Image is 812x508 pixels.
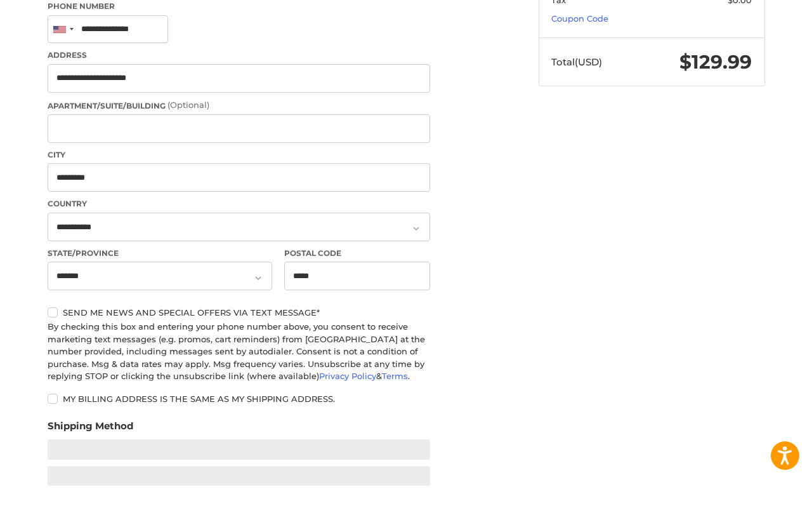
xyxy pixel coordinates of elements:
[48,1,430,12] label: Phone Number
[167,100,209,110] small: (Optional)
[551,13,608,23] a: Coupon Code
[48,419,133,439] legend: Shipping Method
[48,50,430,61] label: Address
[48,16,77,43] div: United States: +1
[382,371,408,381] a: Terms
[48,99,430,112] label: Apartment/Suite/Building
[48,149,430,161] label: City
[551,56,602,68] span: Total (USD)
[48,248,272,259] label: State/Province
[319,371,376,381] a: Privacy Policy
[284,248,430,259] label: Postal Code
[48,198,430,210] label: Country
[48,394,430,404] label: My billing address is the same as my shipping address.
[48,321,430,383] div: By checking this box and entering your phone number above, you consent to receive marketing text ...
[679,50,752,74] span: $129.99
[48,307,430,317] label: Send me news and special offers via text message*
